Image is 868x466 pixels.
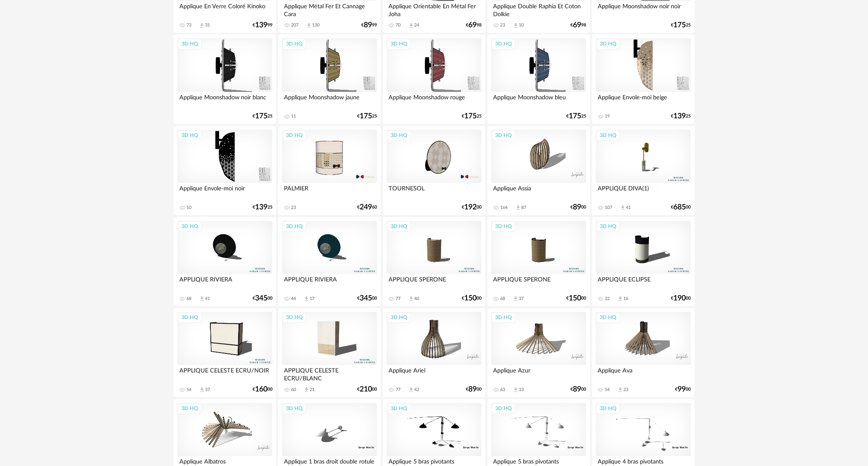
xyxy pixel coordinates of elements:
[199,387,205,393] span: Download icon
[360,295,372,301] span: 345
[500,387,505,393] div: 63
[596,312,620,323] div: 3D HQ
[566,113,586,119] div: € 25
[605,205,612,211] div: 107
[623,296,628,302] div: 16
[592,308,694,397] a: 3D HQ Applique Ava 54 Download icon 23 €9900
[282,365,377,382] div: APPLIQUE CELESTE ECRU/BLANC
[596,365,691,382] div: Applique Ava
[513,22,519,29] span: Download icon
[253,22,272,28] div: € 99
[178,130,202,141] div: 3D HQ
[513,387,519,393] span: Download icon
[596,221,620,232] div: 3D HQ
[623,387,628,393] div: 23
[278,217,381,306] a: 3D HQ APPLIQUE RIVIERA 44 Download icon 17 €34500
[396,296,401,302] div: 77
[174,34,276,124] a: 3D HQ Applique Moonshadow noir blanc €17525
[278,34,381,124] a: 3D HQ Applique Moonshadow jaune 11 €17525
[177,92,272,108] div: Applique Moonshadow noir blanc
[491,365,586,382] div: Applique Azur
[487,217,590,306] a: 3D HQ APPLIQUE SPERONE 68 Download icon 37 €15000
[205,22,210,28] div: 31
[673,295,686,301] span: 190
[387,312,411,323] div: 3D HQ
[255,204,267,210] span: 139
[383,217,485,306] a: 3D HQ APPLIQUE SPERONE 77 Download icon 40 €15000
[357,387,377,392] div: € 00
[387,130,411,141] div: 3D HQ
[253,295,272,301] div: € 00
[408,295,414,302] span: Download icon
[310,296,315,302] div: 17
[310,387,315,393] div: 21
[205,296,210,302] div: 41
[414,387,419,393] div: 42
[291,22,298,28] div: 207
[387,403,411,414] div: 3D HQ
[360,387,372,392] span: 210
[174,126,276,215] a: 3D HQ Applique Envole-moi noir 10 €13925
[491,312,515,323] div: 3D HQ
[462,204,482,210] div: € 00
[487,34,590,124] a: 3D HQ Applique Moonshadow bleu €17525
[291,205,296,211] div: 23
[178,221,202,232] div: 3D HQ
[255,113,267,119] span: 175
[671,22,691,28] div: € 25
[414,296,419,302] div: 40
[253,113,272,119] div: € 25
[491,403,515,414] div: 3D HQ
[468,22,477,28] span: 69
[487,126,590,215] a: 3D HQ Applique Assia 164 Download icon 87 €8900
[671,113,691,119] div: € 25
[515,204,521,211] span: Download icon
[291,296,296,302] div: 44
[387,221,411,232] div: 3D HQ
[357,204,377,210] div: € 60
[671,204,691,210] div: € 00
[464,113,477,119] span: 175
[408,387,414,393] span: Download icon
[386,365,482,382] div: Applique Ariel
[282,38,306,49] div: 3D HQ
[177,1,272,17] div: Applique En Verre Coloré Kinoko
[282,92,377,108] div: Applique Moonshadow jaune
[513,295,519,302] span: Download icon
[569,295,581,301] span: 150
[569,113,581,119] span: 175
[186,387,191,393] div: 54
[617,295,623,302] span: Download icon
[573,22,581,28] span: 69
[570,204,586,210] div: € 00
[626,205,631,211] div: 41
[500,22,505,28] div: 23
[617,387,623,393] span: Download icon
[205,387,210,393] div: 37
[282,274,377,291] div: APPLIQUE RIVIERA
[357,295,377,301] div: € 00
[255,22,267,28] span: 139
[396,22,401,28] div: 70
[174,217,276,306] a: 3D HQ APPLIQUE RIVIERA 68 Download icon 41 €34500
[282,403,306,414] div: 3D HQ
[605,296,610,302] div: 32
[178,38,202,49] div: 3D HQ
[675,387,691,392] div: € 00
[500,296,505,302] div: 68
[605,113,610,119] div: 19
[386,183,482,199] div: TOURNESOL
[466,387,482,392] div: € 00
[673,113,686,119] span: 139
[387,38,411,49] div: 3D HQ
[462,295,482,301] div: € 00
[396,387,401,393] div: 77
[177,274,272,291] div: APPLIQUE RIVIERA
[487,308,590,397] a: 3D HQ Applique Azur 63 Download icon 33 €8900
[491,183,586,199] div: Applique Assia
[364,22,372,28] span: 89
[253,204,272,210] div: € 25
[386,274,482,291] div: APPLIQUE SPERONE
[462,113,482,119] div: € 25
[673,204,686,210] span: 685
